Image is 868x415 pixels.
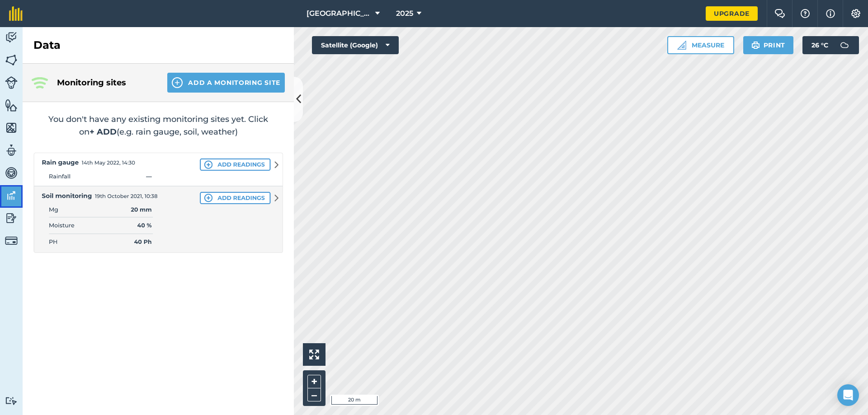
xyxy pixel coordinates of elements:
[33,113,283,138] h2: You don't have any existing monitoring sites yet. Click on (e.g. rain gauge, soil, weather)
[90,127,117,137] strong: + ADD
[307,388,321,401] button: –
[5,189,18,202] img: svg+xml;base64,PD94bWwgdmVyc2lvbj0iMS4wIiBlbmNvZGluZz0idXRmLTgiPz4KPCEtLSBHZW5lcmF0b3I6IEFkb2JlIE...
[5,98,18,112] img: svg+xml;base64,PHN2ZyB4bWxucz0iaHR0cDovL3d3dy53My5vcmcvMjAwMC9zdmciIHdpZHRoPSI1NiIgaGVpZ2h0PSI2MC...
[312,36,399,54] button: Satellite (Google)
[826,8,835,19] img: svg+xml;base64,PHN2ZyB4bWxucz0iaHR0cDovL3d3dy53My5vcmcvMjAwMC9zdmciIHdpZHRoPSIxNyIgaGVpZ2h0PSIxNy...
[677,41,686,50] img: Ruler icon
[9,6,23,21] img: fieldmargin Logo
[835,36,854,54] img: svg+xml;base64,PD94bWwgdmVyc2lvbj0iMS4wIiBlbmNvZGluZz0idXRmLTgiPz4KPCEtLSBHZW5lcmF0b3I6IEFkb2JlIE...
[309,350,319,359] img: Four arrows, one pointing top left, one top right, one bottom right and the last bottom left
[811,36,828,54] span: 26 ° C
[774,9,785,18] img: Two speech bubbles overlapping with the left bubble in the forefront
[667,36,734,54] button: Measure
[172,77,183,88] img: svg+xml;base64,PHN2ZyB4bWxucz0iaHR0cDovL3d3dy53My5vcmcvMjAwMC9zdmciIHdpZHRoPSIxNCIgaGVpZ2h0PSIyNC...
[307,8,372,19] span: [GEOGRAPHIC_DATA]
[802,36,859,54] button: 26 °C
[5,31,18,44] img: svg+xml;base64,PD94bWwgdmVyc2lvbj0iMS4wIiBlbmNvZGluZz0idXRmLTgiPz4KPCEtLSBHZW5lcmF0b3I6IEFkb2JlIE...
[5,144,18,157] img: svg+xml;base64,PD94bWwgdmVyc2lvbj0iMS4wIiBlbmNvZGluZz0idXRmLTgiPz4KPCEtLSBHZW5lcmF0b3I6IEFkb2JlIE...
[396,8,413,19] span: 2025
[5,53,18,67] img: svg+xml;base64,PHN2ZyB4bWxucz0iaHR0cDovL3d3dy53My5vcmcvMjAwMC9zdmciIHdpZHRoPSI1NiIgaGVpZ2h0PSI2MC...
[5,121,18,135] img: svg+xml;base64,PHN2ZyB4bWxucz0iaHR0cDovL3d3dy53My5vcmcvMjAwMC9zdmciIHdpZHRoPSI1NiIgaGVpZ2h0PSI2MC...
[5,166,18,180] img: svg+xml;base64,PD94bWwgdmVyc2lvbj0iMS4wIiBlbmNvZGluZz0idXRmLTgiPz4KPCEtLSBHZW5lcmF0b3I6IEFkb2JlIE...
[57,76,153,89] h4: Monitoring sites
[32,77,48,89] img: Three radiating wave signals
[307,375,321,388] button: +
[5,76,18,89] img: svg+xml;base64,PD94bWwgdmVyc2lvbj0iMS4wIiBlbmNvZGluZz0idXRmLTgiPz4KPCEtLSBHZW5lcmF0b3I6IEFkb2JlIE...
[751,40,760,51] img: svg+xml;base64,PHN2ZyB4bWxucz0iaHR0cDovL3d3dy53My5vcmcvMjAwMC9zdmciIHdpZHRoPSIxOSIgaGVpZ2h0PSIyNC...
[743,36,794,54] button: Print
[5,396,18,405] img: svg+xml;base64,PD94bWwgdmVyc2lvbj0iMS4wIiBlbmNvZGluZz0idXRmLTgiPz4KPCEtLSBHZW5lcmF0b3I6IEFkb2JlIE...
[850,9,861,18] img: A cog icon
[5,234,18,247] img: svg+xml;base64,PD94bWwgdmVyc2lvbj0iMS4wIiBlbmNvZGluZz0idXRmLTgiPz4KPCEtLSBHZW5lcmF0b3I6IEFkb2JlIE...
[706,6,758,21] a: Upgrade
[33,38,61,52] h2: Data
[167,73,285,93] button: Add a Monitoring Site
[800,9,811,18] img: A question mark icon
[5,211,18,225] img: svg+xml;base64,PD94bWwgdmVyc2lvbj0iMS4wIiBlbmNvZGluZz0idXRmLTgiPz4KPCEtLSBHZW5lcmF0b3I6IEFkb2JlIE...
[837,384,859,406] div: Open Intercom Messenger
